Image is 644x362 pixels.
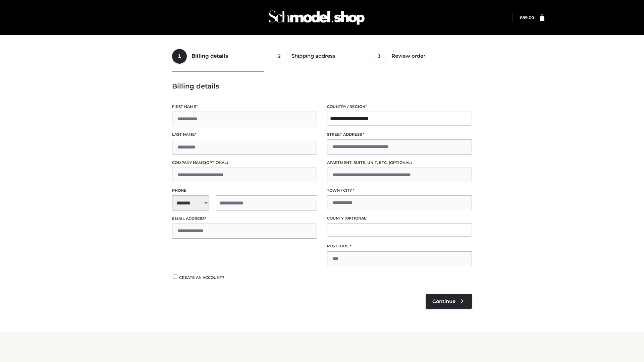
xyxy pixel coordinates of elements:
[327,131,472,138] label: Street address
[520,15,534,20] bdi: 89.00
[327,104,472,110] label: Country / Region
[327,187,472,194] label: Town / City
[179,275,224,280] span: Create an account?
[172,131,317,138] label: Last name
[172,104,317,110] label: First name
[172,275,178,279] input: Create an account?
[327,160,472,166] label: Apartment, suite, unit, etc.
[172,216,317,222] label: Email address
[327,215,472,222] label: County
[327,243,472,249] label: Postcode
[426,294,472,309] a: Continue
[172,160,317,166] label: Company name
[389,160,412,165] span: (optional)
[520,15,534,20] a: £89.00
[266,4,367,31] img: Schmodel Admin 964
[520,15,522,20] span: £
[344,216,368,221] span: (optional)
[172,82,472,90] h3: Billing details
[172,187,317,194] label: Phone
[205,160,228,165] span: (optional)
[432,298,455,304] span: Continue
